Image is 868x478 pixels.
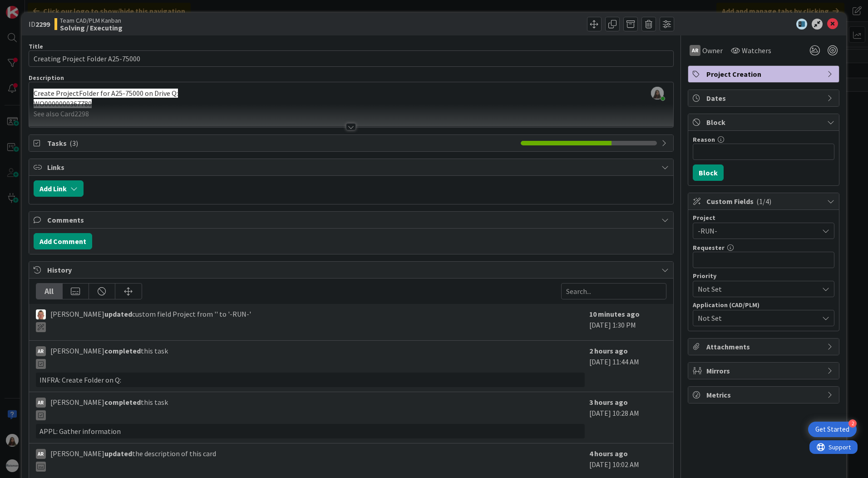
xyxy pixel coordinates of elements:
div: Priority [693,273,834,279]
span: WO0000000367780 [34,99,92,108]
button: Add Link [34,180,84,197]
span: [PERSON_NAME] this task [50,397,168,420]
div: [DATE] 10:28 AM [589,397,666,438]
input: type card name here... [29,50,674,67]
b: completed [104,398,141,407]
label: Title [29,42,43,50]
span: Dates [706,93,823,104]
span: Tasks [47,138,516,149]
span: ( 3 ) [69,139,78,148]
span: [PERSON_NAME] the description of this card [50,448,216,472]
div: AR [36,398,46,408]
span: [PERSON_NAME] custom field Project from '' to '-RUN-' [50,309,251,332]
div: AR [690,45,700,56]
button: Add Comment [34,233,92,249]
img: TJ [36,309,46,319]
span: ID [29,19,50,30]
span: Create ProjectFolder for A25-75000 on Drive Q: [34,89,178,98]
label: Reason [693,135,715,144]
b: updated [104,449,132,458]
div: INFRA: Create Folder on Q: [36,373,585,387]
div: All [36,284,63,299]
span: Watchers [742,45,771,56]
div: Project [693,214,834,221]
span: Attachments [706,341,823,352]
b: 10 minutes ago [589,309,640,319]
b: Solving / Executing [60,24,123,31]
span: Custom Fields [706,196,823,207]
span: Owner [702,45,723,56]
span: ( 1/4 ) [756,197,771,206]
span: Team CAD/PLM Kanban [60,17,123,24]
div: Get Started [815,425,849,434]
img: DgKIAU5DK9CW91CGzAAdOQy4yew5ohpQ.jpeg [651,87,664,100]
b: completed [104,346,141,355]
span: Support [19,1,41,12]
div: Open Get Started checklist, remaining modules: 2 [808,422,857,437]
b: 3 hours ago [589,398,628,407]
button: Block [693,164,724,181]
div: [DATE] 1:30 PM [589,309,666,336]
span: History [47,264,657,275]
b: updated [104,309,132,319]
b: 2299 [35,20,50,29]
span: Metrics [706,389,823,400]
div: AR [36,449,46,459]
div: [DATE] 11:44 AM [589,345,666,387]
div: APPL: Gather information [36,424,585,438]
span: Block [706,117,823,128]
span: Comments [47,214,657,225]
b: 2 hours ago [589,346,628,355]
div: Application (CAD/PLM) [693,302,834,308]
span: Description [29,74,64,82]
b: 4 hours ago [589,449,628,458]
span: [PERSON_NAME] this task [50,345,168,369]
span: Not Set [698,313,819,324]
div: AR [36,346,46,356]
span: Not Set [698,283,814,295]
label: Requester [693,244,725,252]
div: 2 [848,419,857,428]
input: Search... [561,283,666,299]
span: Project Creation [706,69,823,80]
span: -RUN- [698,224,814,237]
span: Links [47,162,657,173]
span: Mirrors [706,365,823,376]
